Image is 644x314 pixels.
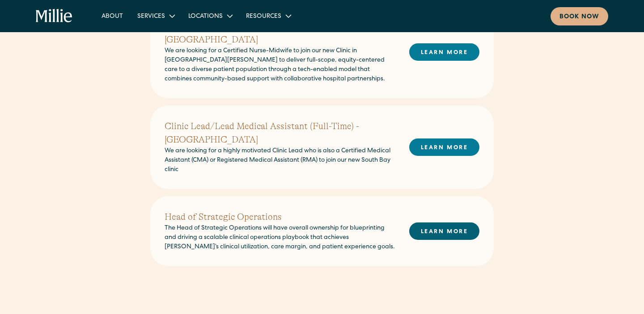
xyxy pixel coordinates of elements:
p: The Head of Strategic Operations will have overall ownership for blueprinting and driving a scala... [165,224,395,252]
a: Book now [551,7,608,25]
p: We are looking for a highly motivated Clinic Lead who is also a Certified Medical Assistant (CMA)... [165,147,395,175]
a: About [94,8,130,23]
div: Services [130,8,181,23]
h2: Clinic Lead/Lead Medical Assistant (Full-Time) - [GEOGRAPHIC_DATA] [165,120,395,147]
a: home [36,9,73,23]
div: Locations [181,8,239,23]
div: Locations [188,12,223,21]
a: LEARN MORE [409,43,479,61]
h2: Head of Strategic Operations [165,210,395,224]
div: Resources [239,8,297,23]
div: Book now [559,13,599,22]
div: Resources [246,12,281,21]
h2: Certified Nurse-Midwife (Full-Time) - [GEOGRAPHIC_DATA] [165,20,395,46]
div: Services [137,12,165,21]
p: We are looking for a Certified Nurse-Midwife to join our new Clinic in [GEOGRAPHIC_DATA][PERSON_N... [165,46,395,84]
a: LEARN MORE [409,222,479,240]
a: LEARN MORE [409,138,479,156]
